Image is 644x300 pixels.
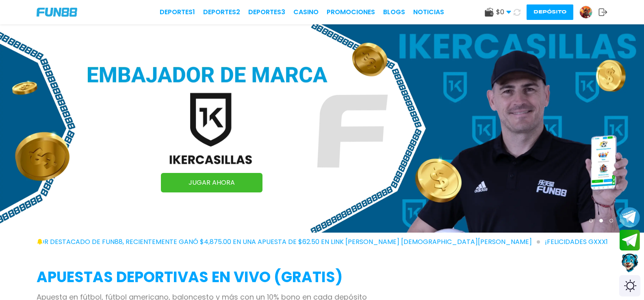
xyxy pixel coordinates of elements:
[496,7,511,17] span: $ 0
[203,7,240,17] a: Deportes2
[619,275,641,297] div: Switch theme
[620,253,640,274] button: Contact customer service
[161,173,262,192] a: JUGAR AHORA
[327,7,375,17] a: Promociones
[37,8,77,17] img: Company Logo
[580,6,592,18] img: Avatar
[413,7,444,17] a: NOTICIAS
[248,7,285,17] a: Deportes3
[293,7,319,17] a: CASINO
[579,6,598,19] a: Avatar
[160,7,195,17] a: Deportes1
[620,207,640,228] button: Join telegram channel
[383,7,405,17] a: BLOGS
[620,230,640,251] button: Join telegram
[527,4,573,20] button: Depósito
[37,266,607,288] h2: APUESTAS DEPORTIVAS EN VIVO (gratis)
